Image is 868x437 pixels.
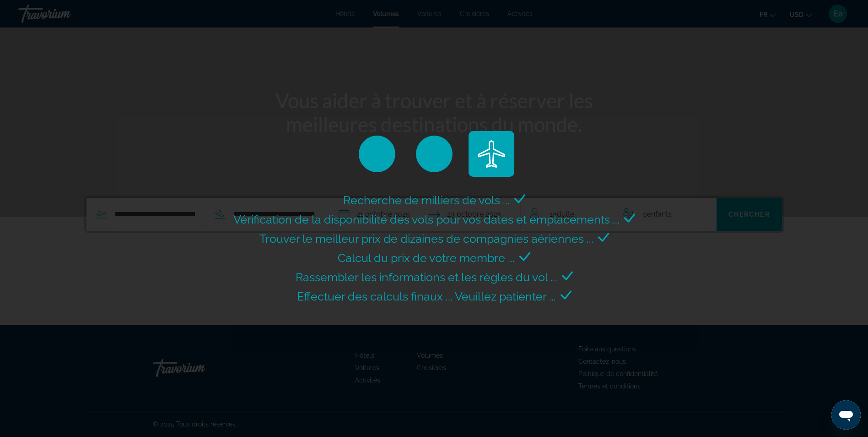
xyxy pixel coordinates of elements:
[831,400,861,430] iframe: Bouton de lancement de la fenêtre de messagerie
[338,251,515,265] span: Calcul du prix de votre membre ...
[343,193,510,207] span: Recherche de milliers de vols ...
[233,213,620,226] span: Vérification de la disponibilité des vols pour vos dates et emplacements ...
[259,232,593,246] span: Trouver le meilleur prix de dizaines de compagnies aériennes ...
[297,290,556,303] span: Effectuer des calculs finaux ... Veuillez patienter ...
[296,270,557,284] span: Rassembler les informations et les règles du vol ...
